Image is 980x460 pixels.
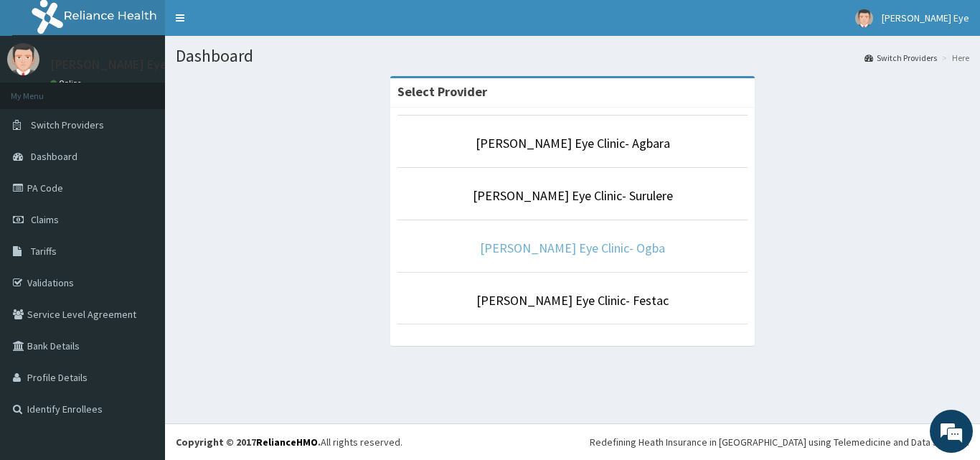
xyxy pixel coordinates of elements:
footer: All rights reserved. [165,423,980,460]
li: Here [938,52,969,64]
span: Claims [31,213,59,226]
a: RelianceHMO [256,436,318,449]
span: [PERSON_NAME] Eye [882,11,969,24]
span: Dashboard [31,150,77,163]
a: Switch Providers [864,52,937,64]
p: [PERSON_NAME] Eye [50,58,167,71]
strong: Select Provider [397,83,487,100]
img: User Image [7,43,39,75]
a: [PERSON_NAME] Eye Clinic- Surulere [473,187,673,204]
a: Online [50,78,85,88]
span: Switch Providers [31,118,104,131]
a: [PERSON_NAME] Eye Clinic- Ogba [480,240,665,256]
div: Redefining Heath Insurance in [GEOGRAPHIC_DATA] using Telemedicine and Data Science! [590,435,969,449]
strong: Copyright © 2017 . [176,436,321,449]
img: User Image [855,9,873,27]
a: [PERSON_NAME] Eye Clinic- Agbara [476,135,670,151]
h1: Dashboard [176,47,969,65]
a: [PERSON_NAME] Eye Clinic- Festac [476,292,669,309]
span: Tariffs [31,245,57,258]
